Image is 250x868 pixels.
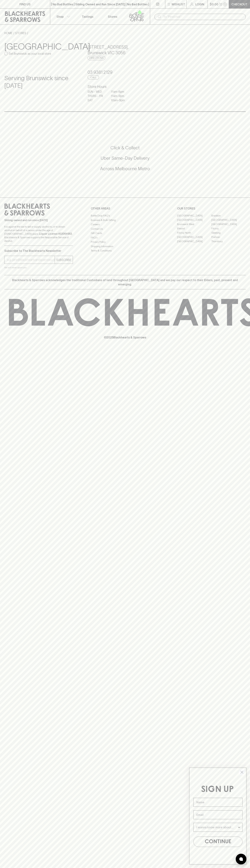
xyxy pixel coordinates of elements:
[4,131,246,190] div: Call to action block
[193,837,242,847] button: CONTINUE
[91,244,159,248] a: Shipping Information
[91,249,159,253] a: Terms & Conditions
[91,240,159,244] a: Privacy Policy
[177,231,211,235] a: Fitzroy North
[56,14,64,19] p: Shop
[211,235,246,239] a: Prahran
[177,239,211,243] a: [GEOGRAPHIC_DATA]
[172,2,185,6] p: Wishlist
[108,14,117,19] p: Stores
[88,94,105,98] p: THURS - FRI
[82,14,93,19] p: Tastings
[195,2,204,6] p: Login
[88,98,105,102] p: SAT
[7,278,243,286] p: Blackhearts & Sparrows acknowledges the traditional Custodians of land throughout [GEOGRAPHIC_DAT...
[88,44,162,56] h5: [STREET_ADDRESS] , Brunswick VIC 3056
[88,84,162,89] h6: Store Hours
[163,14,243,20] input: Try "Pinot noir"
[224,3,226,5] p: 0
[100,9,125,24] a: Stores
[4,155,246,161] h5: Uber Same-Day Delivery
[177,213,211,218] a: [GEOGRAPHIC_DATA]
[231,2,247,6] p: Checkout
[4,166,246,172] h5: Across Melbourne Metro
[4,74,79,89] h4: Serving Brunswick since [DATE]
[239,769,245,775] button: Close dialog
[91,214,159,218] a: Bottle Drop FAQ's
[177,206,246,211] p: OUR STORES
[50,9,75,24] button: Shop
[75,9,100,24] a: Tastings
[111,89,129,94] p: 11am - 8pm
[91,222,159,227] a: Careers
[4,218,73,222] p: Sibling owned and run since [DATE]
[177,222,211,226] a: Brunswick West
[39,232,72,235] strong: Liquor License #32064953
[15,31,26,35] a: STORES
[19,2,31,6] p: FIND US
[211,239,246,243] a: Thornbury
[88,56,105,60] a: Directions
[4,41,79,51] h3: [GEOGRAPHIC_DATA]
[211,218,246,222] a: [GEOGRAPHIC_DATA]
[177,235,211,239] a: [GEOGRAPHIC_DATA]
[239,857,243,861] img: bubble-icon
[193,810,242,819] input: Email
[56,258,71,262] p: SUBSCRIBE
[7,257,55,263] input: e.g. jane@blackheartsandsparrows.com.au
[210,2,218,6] p: $0.00
[201,785,234,794] span: SIGN UP
[237,823,241,832] button: Show Options
[91,206,159,211] p: OTHER AREAS
[91,227,159,231] a: Contact Us
[88,89,105,94] p: SUN - WED
[4,225,73,243] p: It is against the law to sell or supply alcohol to, or to obtain alcohol on behalf of a person un...
[9,51,51,56] p: Set Brunswick as your local store
[4,266,73,269] p: We will never spam you
[91,218,159,222] a: Business & Bulk Gifting
[211,222,246,226] a: [GEOGRAPHIC_DATA]
[193,798,242,807] input: Name
[211,213,246,218] a: Braddon
[211,226,246,231] a: Fitzroy
[91,235,159,240] a: FAQ's
[4,31,13,35] a: HOME
[196,823,237,832] input: I wanna know more about...
[88,75,99,79] a: Call
[186,764,250,868] div: FLYOUT Form
[91,231,159,235] a: Gift Cards
[4,249,73,253] p: Subscribe to The Blackhearts Newsletter
[4,145,246,151] h5: Click & Collect
[55,256,73,264] button: SUBSCRIBE
[111,98,129,102] p: 10am - 9pm
[88,69,162,75] h5: 03 9381 2129
[211,231,246,235] a: Geelong
[177,226,211,231] a: Elwood
[177,218,211,222] a: [GEOGRAPHIC_DATA]
[111,94,129,98] p: 11am - 9pm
